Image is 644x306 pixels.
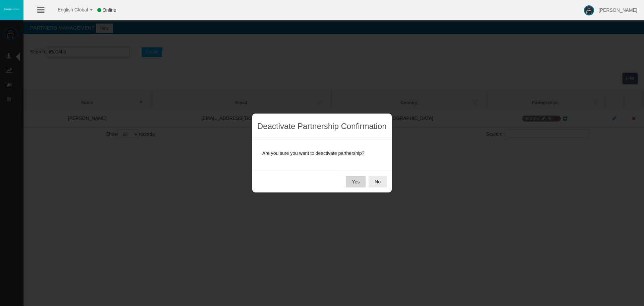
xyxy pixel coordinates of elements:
button: Yes [346,176,366,187]
h3: Deactivate Partnership Confirmation [257,122,387,131]
span: [PERSON_NAME] [599,7,637,13]
img: logo.svg [3,8,20,10]
button: No [369,176,387,187]
img: user-image [584,5,594,15]
span: Online [103,7,116,13]
span: English Global [49,7,88,12]
p: Are you sure you want to deactivate parthership? [262,149,382,157]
